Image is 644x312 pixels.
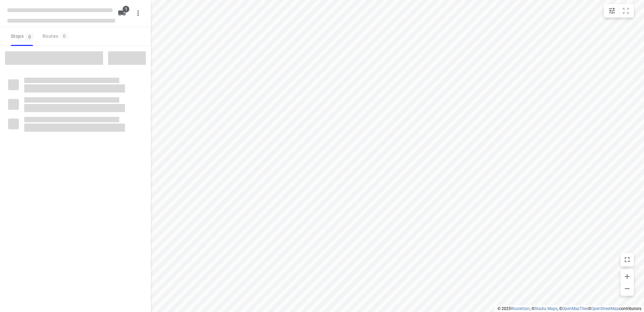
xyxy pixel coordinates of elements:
[535,306,557,311] a: Stadia Maps
[605,4,619,18] button: Map settings
[497,306,641,311] li: © 2025 , © , © © contributors
[591,306,619,311] a: OpenStreetMap
[604,4,634,18] div: small contained button group
[511,306,530,311] a: Routetitan
[562,306,588,311] a: OpenMapTiles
